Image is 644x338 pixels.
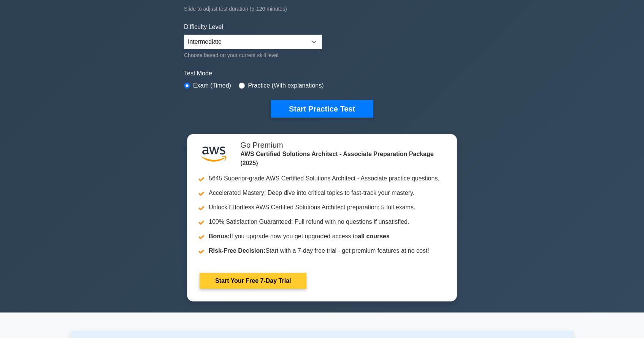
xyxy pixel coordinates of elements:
a: Start Your Free 7-Day Trial [200,273,306,289]
label: Difficulty Level [184,22,223,32]
div: Choose based on your current skill level [184,51,322,60]
label: Practice (With explanations) [248,81,324,90]
label: Exam (Timed) [193,81,231,90]
label: Test Mode [184,69,460,78]
button: Start Practice Test [271,100,373,118]
div: Slide to adjust test duration (5-120 minutes) [184,4,460,13]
